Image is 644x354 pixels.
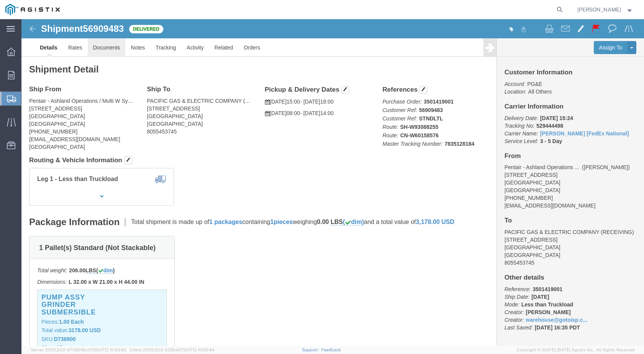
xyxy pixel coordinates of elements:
[130,347,214,352] span: Client: 2025.20.0-035ba07
[31,347,126,352] span: Server: 2025.20.0-970904bc0f3
[183,347,214,352] span: [DATE] 10:52:44
[517,347,635,353] span: Copyright © [DATE]-[DATE] Agistix Inc., All Rights Reserved
[95,347,126,352] span: [DATE] 10:43:43
[321,347,341,352] a: Feedback
[577,5,621,14] span: Alberto Quezada
[21,19,644,346] iframe: FS Legacy Container
[577,5,634,14] button: [PERSON_NAME]
[5,4,60,15] img: logo
[302,347,321,352] a: Support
